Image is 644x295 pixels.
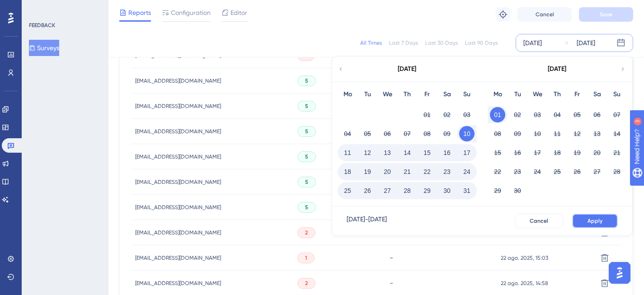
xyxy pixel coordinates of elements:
span: 5 [305,178,308,186]
button: 29 [490,183,505,198]
span: [EMAIL_ADDRESS][DOMAIN_NAME] [135,153,221,160]
span: [EMAIL_ADDRESS][DOMAIN_NAME] [135,103,221,110]
div: Fr [417,89,437,100]
div: Last 7 Days [389,39,418,47]
span: 1 [305,254,307,262]
span: 5 [305,128,308,135]
button: 23 [510,164,525,179]
button: 12 [569,126,585,141]
button: 22 [419,164,435,179]
span: 5 [305,204,308,211]
div: - [390,279,492,287]
button: 03 [530,107,545,122]
button: 08 [490,126,505,141]
button: 10 [459,126,475,141]
button: 03 [459,107,475,122]
div: FEEDBACK [29,22,55,29]
button: 18 [550,145,565,160]
button: 27 [380,183,395,198]
span: 5 [305,103,308,110]
button: 17 [459,145,475,160]
button: 01 [419,107,435,122]
button: 09 [439,126,455,141]
button: 02 [439,107,455,122]
span: 5 [305,77,308,84]
div: Th [397,89,417,100]
div: [DATE] - [DATE] [347,214,387,228]
button: 16 [510,145,525,160]
button: 19 [569,145,585,160]
button: 04 [550,107,565,122]
span: Editor [230,7,247,18]
div: Tu [508,89,527,100]
button: 29 [419,183,435,198]
button: 28 [609,164,625,179]
span: [EMAIL_ADDRESS][DOMAIN_NAME] [135,229,221,236]
button: 04 [340,126,355,141]
div: Last 30 Days [425,39,458,47]
button: 19 [360,164,375,179]
div: Su [457,89,477,100]
button: 30 [439,183,455,198]
button: 28 [400,183,415,198]
div: [DATE] [523,37,542,48]
button: 20 [589,145,605,160]
button: 13 [589,126,605,141]
span: 22 ago. 2025, 14:58 [501,280,548,287]
button: 27 [589,164,605,179]
iframe: UserGuiding AI Assistant Launcher [606,259,633,286]
button: 21 [609,145,625,160]
button: 15 [419,145,435,160]
button: 11 [550,126,565,141]
div: Mo [338,89,357,100]
div: Su [607,89,627,100]
button: 31 [459,183,475,198]
span: Save [600,11,612,18]
button: 14 [400,145,415,160]
div: We [527,89,547,100]
div: Last 90 Days [465,39,498,47]
button: 25 [550,164,565,179]
div: [DATE] [577,37,595,48]
span: [EMAIL_ADDRESS][DOMAIN_NAME] [135,128,221,135]
button: 02 [510,107,525,122]
button: 20 [380,164,395,179]
div: Th [547,89,567,100]
span: Need Help? [21,2,56,13]
div: [DATE] [398,64,416,75]
button: Apply [572,214,618,228]
div: All Times [360,39,382,47]
button: 21 [400,164,415,179]
button: 15 [490,145,505,160]
button: 07 [609,107,625,122]
button: 23 [439,164,455,179]
div: Mo [488,89,508,100]
button: Surveys [29,40,59,56]
div: Sa [587,89,607,100]
span: Apply [588,217,602,225]
span: Cancel [530,217,548,225]
button: Cancel [515,214,563,228]
button: 24 [459,164,475,179]
span: [EMAIL_ADDRESS][DOMAIN_NAME] [135,280,221,287]
button: 12 [360,145,375,160]
button: 26 [360,183,375,198]
span: 2 [305,280,308,287]
div: Fr [567,89,587,100]
span: 2 [305,229,308,236]
button: 01 [490,107,505,122]
span: [EMAIL_ADDRESS][DOMAIN_NAME] [135,254,221,262]
button: 06 [589,107,605,122]
button: 22 [490,164,505,179]
span: 22 ago. 2025, 15:03 [501,254,548,262]
button: 16 [439,145,455,160]
span: [EMAIL_ADDRESS][DOMAIN_NAME] [135,77,221,84]
button: Cancel [517,7,572,22]
span: [EMAIL_ADDRESS][DOMAIN_NAME] [135,178,221,186]
span: 5 [305,153,308,160]
button: 07 [400,126,415,141]
button: 05 [360,126,375,141]
div: Tu [357,89,377,100]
